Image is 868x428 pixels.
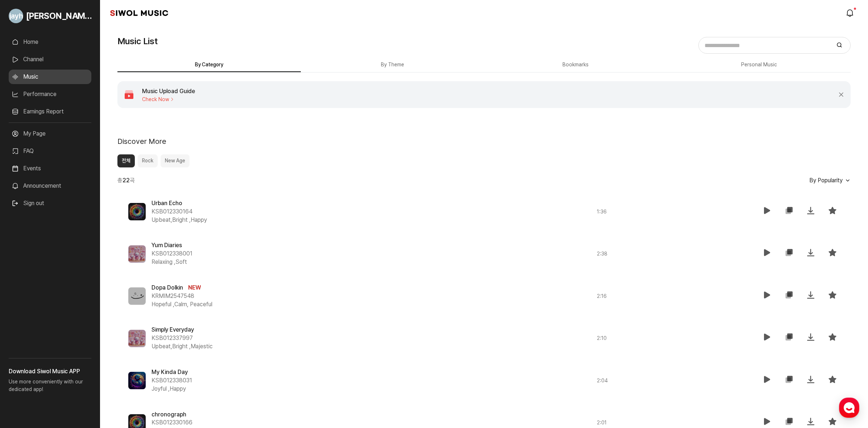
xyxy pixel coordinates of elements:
button: By Popularity [803,178,851,183]
span: Check Now [142,96,195,102]
a: Channel [9,52,91,67]
a: Home [2,230,48,248]
a: Performance [9,87,91,101]
img: 아이콘 [123,89,135,100]
span: Upbeat,Bright , Happy [151,216,207,224]
a: Earnings Report [9,104,91,119]
input: Search for music [701,40,831,51]
a: Music [9,70,91,84]
b: 22 [122,177,130,184]
a: Announcement [9,179,91,193]
a: Messages [48,230,94,248]
h1: Music List [117,35,158,48]
span: KSB012338001 [151,250,192,258]
button: Rock [138,154,158,167]
span: [PERSON_NAME] [26,9,91,22]
span: Messages [60,241,82,247]
span: 1 : 36 [597,208,607,216]
a: modal.notifications [843,6,858,20]
button: Bookmarks [484,58,668,72]
p: Use more conveniently with our dedicated app! [9,376,91,399]
span: KSB012338031 [151,377,192,385]
button: 전체 [117,154,135,167]
span: Urban Echo [151,200,182,207]
span: KRMIM2547548 [151,292,194,300]
a: Music Upload Guide Check Now [117,81,832,108]
button: Personal Music [667,58,851,72]
a: Events [9,161,91,176]
a: FAQ [9,144,91,158]
span: Yum Diaries [151,242,182,249]
span: Relaxing , Soft [151,258,187,266]
span: 2 : 16 [597,292,607,300]
h2: Discover More [117,137,166,146]
span: KSB012330164 [151,208,192,216]
span: Upbeat,Bright , Majestic [151,342,213,351]
h3: Download Siwol Music APP [9,367,91,376]
button: Close Banner [838,91,845,98]
span: Settings [107,241,125,246]
button: By Category [117,58,301,72]
span: 2 : 01 [597,419,607,427]
span: Joyful , Happy [151,385,186,393]
h4: Music Upload Guide [142,87,195,96]
span: Hopeful , Calm, Peaceful [151,300,212,309]
span: 총 곡 [117,176,135,185]
button: By Theme [301,58,484,72]
span: Home [18,241,31,246]
span: My Kinda Day [151,369,188,375]
span: 2 : 10 [597,334,607,342]
a: My Page [9,126,91,141]
a: Settings [94,230,139,248]
span: Simply Everyday [151,326,194,333]
button: Sign out [9,196,47,211]
button: New Age [161,154,190,167]
span: Dopa Dolkin [151,284,183,291]
span: chronograph [151,411,186,418]
span: 2 : 04 [597,377,608,385]
a: Go to My Profile [9,6,91,26]
span: By Popularity [809,177,843,184]
span: KSB012330166 [151,419,192,427]
a: Home [9,35,91,49]
span: NEW [188,284,201,291]
span: KSB012337997 [151,334,193,342]
span: 2 : 38 [597,250,607,258]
